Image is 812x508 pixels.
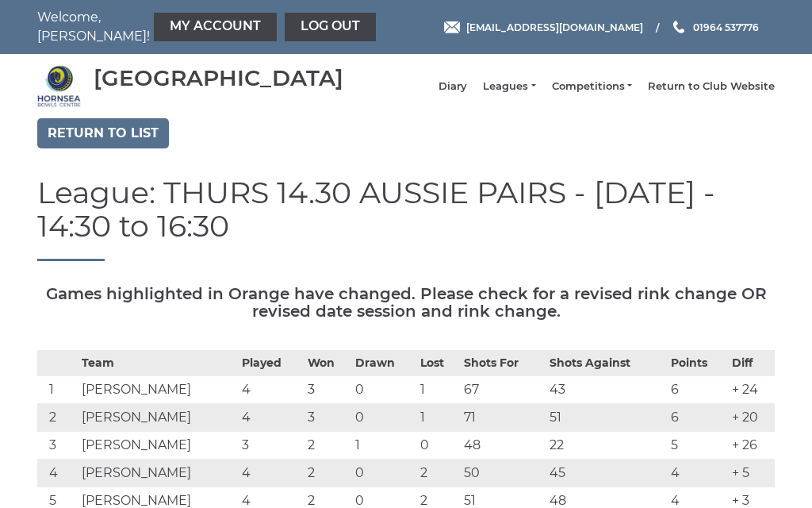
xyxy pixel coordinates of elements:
[351,459,416,487] td: 0
[351,350,416,375] th: Drawn
[37,64,81,108] img: Hornsea Bowls Centre
[304,350,351,375] th: Won
[546,459,667,487] td: 45
[444,20,643,35] a: Email [EMAIL_ADDRESS][DOMAIN_NAME]
[728,350,775,375] th: Diff
[667,350,728,375] th: Points
[78,375,239,403] td: [PERSON_NAME]
[460,431,546,459] td: 48
[460,375,546,403] td: 67
[78,431,239,459] td: [PERSON_NAME]
[37,118,169,148] a: Return to list
[37,8,331,46] nav: Welcome, [PERSON_NAME]!
[304,403,351,431] td: 3
[238,459,303,487] td: 4
[728,431,775,459] td: + 26
[238,431,303,459] td: 3
[37,431,78,459] td: 3
[304,431,351,459] td: 2
[667,403,728,431] td: 6
[460,350,546,375] th: Shots For
[667,431,728,459] td: 5
[37,375,78,403] td: 1
[304,459,351,487] td: 2
[37,176,775,261] h1: League: THURS 14.30 AUSSIE PAIRS - [DATE] - 14:30 to 16:30
[728,459,775,487] td: + 5
[416,375,460,403] td: 1
[78,403,239,431] td: [PERSON_NAME]
[94,66,343,90] div: [GEOGRAPHIC_DATA]
[154,13,277,41] a: My Account
[483,79,535,94] a: Leagues
[460,403,546,431] td: 71
[460,459,546,487] td: 50
[37,459,78,487] td: 4
[673,21,684,33] img: Phone us
[552,79,632,94] a: Competitions
[238,375,303,403] td: 4
[444,21,460,33] img: Email
[667,459,728,487] td: 4
[304,375,351,403] td: 3
[546,350,667,375] th: Shots Against
[416,350,460,375] th: Lost
[238,350,303,375] th: Played
[37,403,78,431] td: 2
[439,79,467,94] a: Diary
[466,21,643,33] span: [EMAIL_ADDRESS][DOMAIN_NAME]
[671,20,759,35] a: Phone us 01964 537776
[351,375,416,403] td: 0
[351,431,416,459] td: 1
[667,375,728,403] td: 6
[78,350,239,375] th: Team
[37,285,775,320] h5: Games highlighted in Orange have changed. Please check for a revised rink change OR revised date ...
[416,431,460,459] td: 0
[546,403,667,431] td: 51
[728,403,775,431] td: + 20
[416,459,460,487] td: 2
[78,459,239,487] td: [PERSON_NAME]
[648,79,775,94] a: Return to Club Website
[416,403,460,431] td: 1
[546,431,667,459] td: 22
[351,403,416,431] td: 0
[546,375,667,403] td: 43
[285,13,376,41] a: Log out
[693,21,759,33] span: 01964 537776
[238,403,303,431] td: 4
[728,375,775,403] td: + 24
